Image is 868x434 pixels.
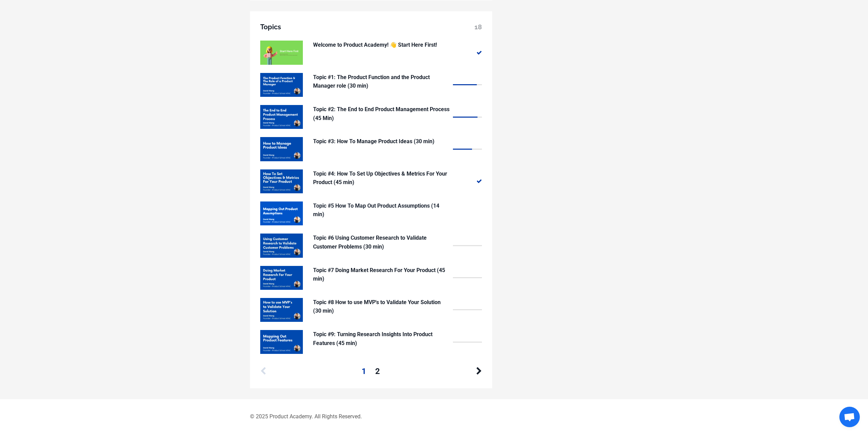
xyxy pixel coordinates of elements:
[260,234,303,257] img: Ojh7LhkSCyrkb4YIvwSA_PM_Fundamentals_Course_Covers_11.jpg
[260,201,482,225] a: Topic #5 How To Map Out Product Assumptions (14 min)
[260,169,482,193] a: Topic #4: How To Set Up Objectives & Metrics For Your Product (45 min)
[250,410,362,423] span: © 2025 Product Academy. All Rights Reserved.
[260,21,482,32] h5: Topics
[260,266,303,290] img: Iohs9xUpQYqVXQRl0elA_PM_Fundamentals_Course_Covers_12.jpg
[362,365,366,378] a: 1
[260,105,303,129] img: oBRXDkHNT6OSNHPjiEAj_PM_Fundamentals_Course_Covers_6.png
[260,73,482,97] a: Topic #1: The Product Function and the Product Manager role (30 min)
[375,365,380,378] a: 2
[313,105,450,122] p: Topic #2: The End to End Product Management Process (45 Min)
[260,137,303,161] img: bJZA07oxTfSiGzq5XsGK_2.png
[260,41,482,64] a: Welcome to Product Academy! 👋 Start Here First!
[260,105,482,129] a: Topic #2: The End to End Product Management Process (45 Min)
[260,137,482,161] a: Topic #3: How To Manage Product Ideas (30 min)
[260,266,482,290] a: Topic #7 Doing Market Research For Your Product (45 min)
[313,234,450,251] p: Topic #6 Using Customer Research to Validate Customer Problems (30 min)
[313,73,450,90] p: Topic #1: The Product Function and the Product Manager role (30 min)
[260,298,482,322] a: Topic #8 How to use MVP's to Validate Your Solution (30 min)
[313,137,450,146] p: Topic #3: How To Manage Product Ideas (30 min)
[313,41,450,49] p: Welcome to Product Academy! 👋 Start Here First!
[313,201,450,219] p: Topic #5 How To Map Out Product Assumptions (14 min)
[260,234,482,257] a: Topic #6 Using Customer Research to Validate Customer Problems (30 min)
[474,21,482,32] span: 18
[313,169,450,187] p: Topic #4: How To Set Up Objectives & Metrics For Your Product (45 min)
[313,298,450,315] p: Topic #8 How to use MVP's to Validate Your Solution (30 min)
[260,169,303,193] img: tknVzGffQJ530OqAxotV_WV5ypnCESZOW9V9ZVx8w_3.jpeg
[260,41,303,64] img: erCIJdHlSKaMrjHPr65h_Product_School_mini_courses_1.png
[260,330,482,354] a: Topic #9: Turning Research Insights Into Product Features (45 min)
[260,298,303,322] img: 5p63fa9rS4KH9lrAm3o5_PM_Fundamentals_Course_Covers_13.jpg
[313,266,450,283] p: Topic #7 Doing Market Research For Your Product (45 min)
[260,73,303,97] img: jM7susQQByItGTFkmNcX_The_Product_Function_The_Role_of_a_Product_Manager.png
[313,330,450,347] p: Topic #9: Turning Research Insights Into Product Features (45 min)
[260,201,303,225] img: qfT5Dbt4RVCEPsaf5Xkt_PM_Fundamentals_Course_Covers_11.png
[260,330,303,354] img: C3k0ou2FQ8OfPabDtYLy_Mapping_out_features_for_your_product.png
[839,407,860,427] div: Open chat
